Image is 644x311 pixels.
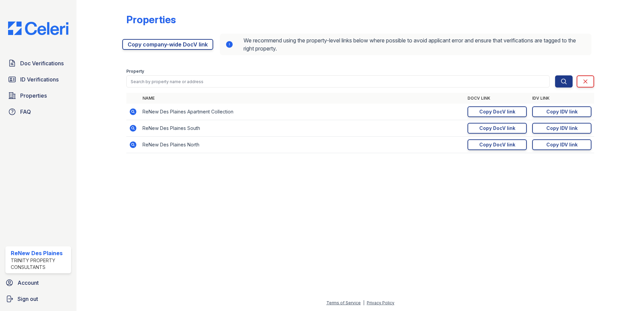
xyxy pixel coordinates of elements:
div: Trinity Property Consultants [11,257,68,271]
div: Copy DocV link [479,141,515,148]
a: Copy IDV link [532,106,591,117]
span: FAQ [20,108,31,116]
td: ReNew Des Plaines Apartment Collection [140,104,465,120]
div: Copy IDV link [546,108,578,115]
div: Properties [126,13,176,26]
span: Doc Verifications [20,59,64,67]
div: | [363,300,364,305]
span: Properties [20,92,47,100]
th: DocV Link [465,93,529,104]
a: Doc Verifications [5,57,71,70]
a: ID Verifications [5,73,71,86]
td: ReNew Des Plaines North [140,137,465,153]
a: Copy IDV link [532,123,591,134]
img: CE_Logo_Blue-a8612792a0a2168367f1c8372b55b34899dd931a85d93a1a3d3e32e68fde9ad4.png [3,22,74,35]
input: Search by property name or address [126,75,550,88]
div: Copy DocV link [479,125,515,132]
a: Properties [5,89,71,102]
a: Sign out [3,292,74,306]
a: Account [3,276,74,289]
span: ID Verifications [20,75,59,83]
div: Copy DocV link [479,108,515,115]
div: ReNew Des Plaines [11,249,68,257]
a: Copy DocV link [468,123,527,134]
a: Copy DocV link [468,106,527,117]
td: ReNew Des Plaines South [140,120,465,137]
span: Sign out [18,295,38,303]
a: FAQ [5,105,71,118]
label: Property [126,69,144,74]
a: Terms of Service [326,300,361,305]
a: Privacy Policy [367,300,394,305]
th: IDV Link [529,93,594,104]
a: Copy company-wide DocV link [122,39,213,50]
div: We recommend using the property-level links below where possible to avoid applicant error and ens... [220,34,591,55]
span: Account [18,279,39,287]
th: Name [140,93,465,104]
div: Copy IDV link [546,125,578,132]
a: Copy IDV link [532,139,591,150]
div: Copy IDV link [546,141,578,148]
a: Copy DocV link [468,139,527,150]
